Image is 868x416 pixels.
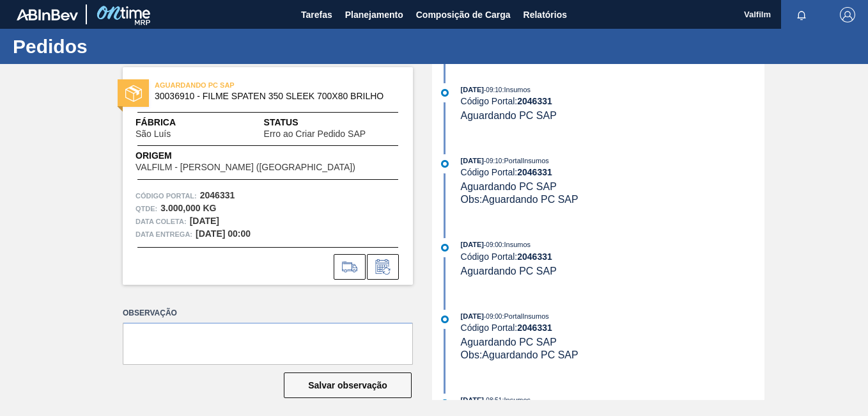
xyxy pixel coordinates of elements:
img: Logout [840,7,855,22]
strong: [DATE] [190,216,219,226]
img: atual [441,89,449,97]
span: [DATE] [461,396,484,404]
span: AGUARDANDO PC SAP [155,79,334,92]
strong: 2046331 [200,190,235,200]
img: atual [441,316,449,323]
span: : PortalInsumos [502,312,548,320]
span: - 09:10 [484,86,502,93]
span: : Insumos [502,396,531,404]
div: Código Portal: [461,323,764,333]
span: Planejamento [345,7,403,22]
img: atual [441,160,449,168]
span: Aguardando PC SAP [461,337,557,348]
span: Aguardando PC SAP [461,181,557,192]
span: Origem [136,149,392,163]
strong: 2046331 [517,323,552,333]
span: Aguardando PC SAP [461,266,557,276]
span: Status [264,116,400,129]
strong: 2046331 [517,167,552,177]
span: Data coleta: [136,215,187,228]
span: VALFILM - [PERSON_NAME] ([GEOGRAPHIC_DATA]) [136,163,355,172]
img: atual [441,399,449,407]
div: Código Portal: [461,96,764,106]
span: Aguardando PC SAP [461,110,557,121]
h1: Pedidos [13,39,240,54]
span: Obs: Aguardando PC SAP [461,349,578,360]
span: [DATE] [461,241,484,248]
span: Qtde : [136,202,157,215]
div: Código Portal: [461,252,764,262]
label: Observação [123,304,413,323]
strong: 3.000,000 KG [160,203,216,213]
strong: 2046331 [517,252,552,262]
img: status [125,85,142,102]
button: Salvar observação [284,372,412,398]
span: Tarefas [301,7,332,22]
span: : PortalInsumos [502,157,548,164]
div: Ir para Composição de Carga [334,254,366,280]
span: São Luís [136,129,171,139]
span: Código Portal: [136,189,197,202]
span: Relatórios [523,7,567,22]
span: - 08:51 [484,397,502,404]
span: Obs: Aguardando PC SAP [461,194,578,205]
div: Informar alteração no pedido [367,254,399,280]
span: [DATE] [461,157,484,164]
img: TNhmsLtSVTkK8tSr43FrP2fwEKptu5GPRR3wAAAABJRU5ErkJggg== [17,9,78,20]
span: Fábrica [136,116,211,129]
span: : Insumos [502,241,531,248]
button: Notificações [781,6,822,24]
span: Data entrega: [136,228,192,241]
span: - 09:00 [484,313,502,320]
strong: 2046331 [517,96,552,106]
span: 30036910 - FILME SPATEN 350 SLEEK 700X80 BRILHO [155,92,387,101]
span: - 09:00 [484,241,502,248]
strong: [DATE] 00:00 [196,228,251,239]
span: Composição de Carga [416,7,511,22]
img: atual [441,244,449,252]
span: Erro ao Criar Pedido SAP [264,129,366,139]
span: [DATE] [461,312,484,320]
span: - 09:10 [484,157,502,164]
span: [DATE] [461,86,484,93]
span: : Insumos [502,86,531,93]
div: Código Portal: [461,167,764,177]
